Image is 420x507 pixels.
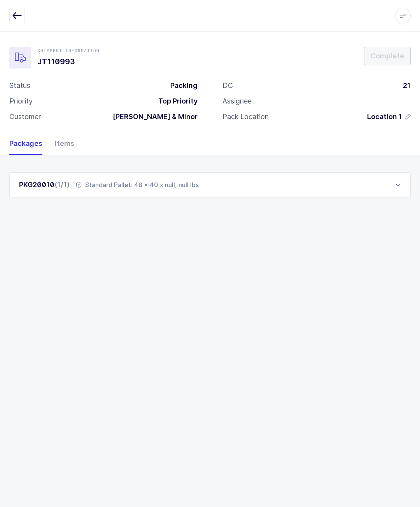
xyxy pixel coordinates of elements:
div: PKG20010 [19,180,70,189]
div: DC [222,81,233,90]
div: Assignee [222,96,252,106]
button: Complete [364,47,411,65]
div: Items [49,132,74,155]
div: Status [9,81,30,90]
div: Priority [9,96,33,106]
div: Customer [9,112,41,121]
div: Top Priority [152,96,198,106]
h1: JT110993 [37,55,100,68]
div: Pack Location [222,112,269,121]
div: Packages [9,132,49,155]
span: 21 [403,81,411,89]
div: Standard Pallet: 48 x 40 x null, null lbs [76,180,199,189]
div: [PERSON_NAME] & Minor [107,112,198,121]
div: Shipment Information [37,47,100,54]
button: Location 1 [367,112,411,121]
div: Packing [164,81,198,90]
div: PKG20010(1/1) Standard Pallet: 48 x 40 x null, null lbs [9,172,411,197]
span: (1/1) [54,181,70,189]
span: Location 1 [367,112,402,121]
span: Complete [371,51,404,61]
